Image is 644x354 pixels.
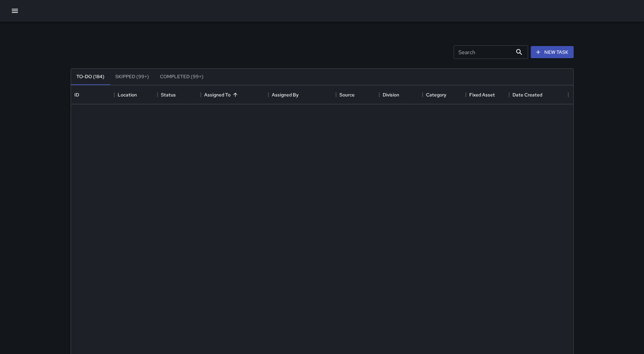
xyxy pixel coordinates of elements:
div: Assigned By [268,85,336,104]
div: Location [114,85,158,104]
div: Assigned By [272,85,299,104]
div: Source [336,85,379,104]
div: Date Created [509,85,568,104]
button: Skipped (99+) [110,69,154,85]
div: ID [71,85,114,104]
div: Category [423,85,466,104]
button: Completed (99+) [154,69,209,85]
div: Fixed Asset [469,85,495,104]
div: Division [383,85,399,104]
div: Date Created [512,85,542,104]
div: Division [379,85,423,104]
div: Status [161,85,176,104]
div: Location [118,85,137,104]
div: Assigned To [201,85,268,104]
button: To-Do (184) [71,69,110,85]
button: Sort [231,90,240,99]
div: ID [74,85,79,104]
button: New Task [531,46,574,59]
div: Source [339,85,355,104]
div: Category [426,85,446,104]
div: Status [158,85,201,104]
div: Assigned To [204,85,231,104]
div: Fixed Asset [466,85,509,104]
